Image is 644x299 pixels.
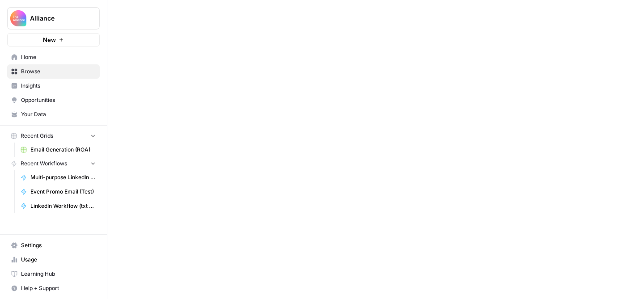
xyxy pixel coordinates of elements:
span: Your Data [21,110,96,118]
a: Event Promo Email (Test) [17,185,100,199]
span: Home [21,53,96,61]
a: Browse [7,64,100,79]
span: LinkedIn Workflow (txt files) [30,202,96,210]
a: Usage [7,253,100,267]
span: New [43,35,56,44]
a: Opportunities [7,93,100,107]
a: Your Data [7,107,100,122]
span: Browse [21,67,96,76]
span: Email Generation (ROA) [30,146,96,154]
button: Workspace: Alliance [7,7,100,29]
a: Multi-purpose LinkedIn Workflow [17,170,100,185]
button: Recent Grids [7,129,100,143]
span: Insights [21,82,96,90]
img: Alliance Logo [10,10,26,26]
span: Settings [21,241,96,249]
a: Email Generation (ROA) [17,143,100,157]
button: Recent Workflows [7,157,100,170]
a: Home [7,50,100,64]
button: Help + Support [7,281,100,295]
span: Usage [21,256,96,264]
span: Help + Support [21,284,96,292]
span: Recent Workflows [21,160,67,168]
span: Alliance [30,14,84,23]
a: LinkedIn Workflow (txt files) [17,199,100,213]
span: Event Promo Email (Test) [30,188,96,196]
span: Learning Hub [21,270,96,278]
span: Opportunities [21,96,96,104]
a: Insights [7,79,100,93]
span: Recent Grids [21,132,53,140]
button: New [7,33,100,46]
a: Settings [7,238,100,253]
a: Learning Hub [7,267,100,281]
span: Multi-purpose LinkedIn Workflow [30,173,96,181]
